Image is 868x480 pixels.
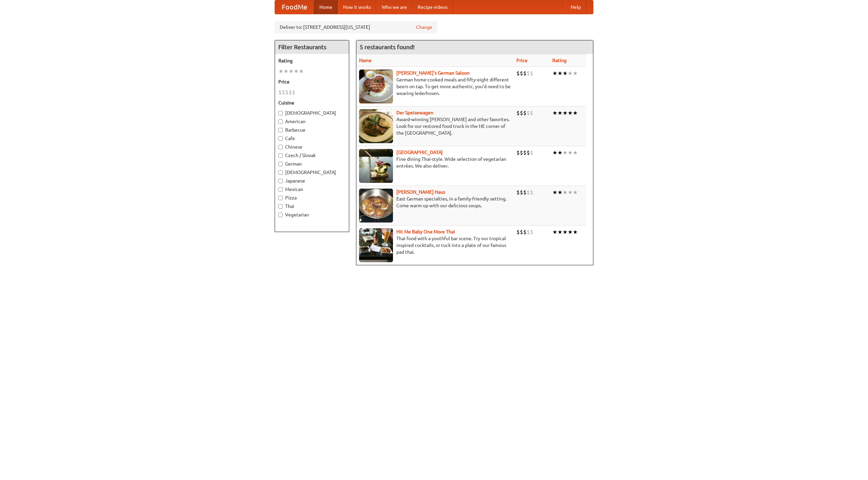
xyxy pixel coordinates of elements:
a: Name [359,58,372,63]
li: ★ [568,228,573,236]
li: ★ [568,70,573,77]
li: ★ [573,189,578,196]
a: Home [314,0,338,14]
label: Cafe [278,135,346,142]
li: ★ [283,68,289,75]
input: [DEMOGRAPHIC_DATA] [278,111,283,115]
label: Chinese [278,143,346,150]
img: kohlhaus.jpg [359,189,393,223]
label: Japanese [278,177,346,184]
li: $ [523,149,527,156]
li: $ [516,109,520,117]
a: FoodMe [275,0,314,14]
a: [PERSON_NAME]'s German Saloon [396,70,470,76]
li: ★ [299,68,304,75]
input: Japanese [278,179,283,183]
li: $ [520,149,523,156]
li: $ [282,89,285,96]
label: [DEMOGRAPHIC_DATA] [278,110,346,116]
label: Mexican [278,186,346,193]
h4: Filter Restaurants [275,40,349,54]
li: $ [523,70,527,77]
li: ★ [563,70,568,77]
li: $ [527,149,530,156]
label: Thai [278,203,346,210]
li: ★ [557,70,563,77]
h5: Rating [278,57,346,64]
li: ★ [563,189,568,196]
li: ★ [568,149,573,156]
b: [PERSON_NAME] Haus [396,189,445,195]
b: [GEOGRAPHIC_DATA] [396,150,443,155]
li: $ [530,228,533,236]
p: Award-winning [PERSON_NAME] and other favorites. Look for our restored food truck in the NE corne... [359,116,511,136]
ng-pluralize: 5 restaurants found! [360,44,415,50]
p: Fine dining Thai-style. Wide selection of vegetarian entrées. We also deliver. [359,156,511,169]
li: ★ [557,189,563,196]
div: Deliver to: [STREET_ADDRESS][US_STATE] [275,21,437,33]
li: $ [520,228,523,236]
li: $ [527,70,530,77]
li: $ [520,109,523,117]
a: Recipe videos [412,0,453,14]
a: Change [416,24,432,31]
li: $ [530,109,533,117]
li: $ [516,70,520,77]
p: Thai food with a youthful bar scene. Try our tropical inspired cocktails, or tuck into a plate of... [359,235,511,255]
li: ★ [289,68,294,75]
li: $ [516,149,520,156]
label: American [278,118,346,125]
label: Vegetarian [278,211,346,218]
li: $ [516,228,520,236]
input: Czech / Slovak [278,153,283,158]
img: speisewagen.jpg [359,109,393,143]
input: Vegetarian [278,213,283,217]
input: Chinese [278,145,283,149]
li: $ [527,109,530,117]
li: $ [292,89,295,96]
li: ★ [552,228,557,236]
a: Rating [552,58,567,63]
li: ★ [573,228,578,236]
a: Who we are [376,0,412,14]
img: satay.jpg [359,149,393,183]
li: $ [523,189,527,196]
a: How it works [338,0,376,14]
li: $ [527,228,530,236]
h5: Price [278,78,346,85]
li: ★ [563,109,568,117]
li: $ [520,189,523,196]
li: $ [278,89,282,96]
img: babythai.jpg [359,228,393,262]
a: Der Speisewagen [396,110,433,115]
input: American [278,119,283,124]
li: $ [516,189,520,196]
input: Mexican [278,187,283,192]
input: Pizza [278,196,283,200]
li: ★ [573,109,578,117]
li: $ [520,70,523,77]
label: [DEMOGRAPHIC_DATA] [278,169,346,176]
input: [DEMOGRAPHIC_DATA] [278,170,283,175]
li: ★ [568,109,573,117]
li: ★ [563,228,568,236]
li: ★ [557,109,563,117]
label: Czech / Slovak [278,152,346,159]
li: $ [530,149,533,156]
li: $ [530,70,533,77]
li: ★ [563,149,568,156]
label: German [278,160,346,167]
p: German home-cooked meals and fifty-eight different beers on tap. To get more authentic, you'd nee... [359,76,511,97]
li: $ [523,109,527,117]
input: German [278,162,283,166]
label: Barbecue [278,127,346,133]
li: ★ [552,149,557,156]
a: Hit Me Baby One More Thai [396,229,455,234]
li: ★ [552,189,557,196]
li: ★ [552,70,557,77]
li: $ [530,189,533,196]
h5: Cuisine [278,99,346,106]
input: Barbecue [278,128,283,132]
